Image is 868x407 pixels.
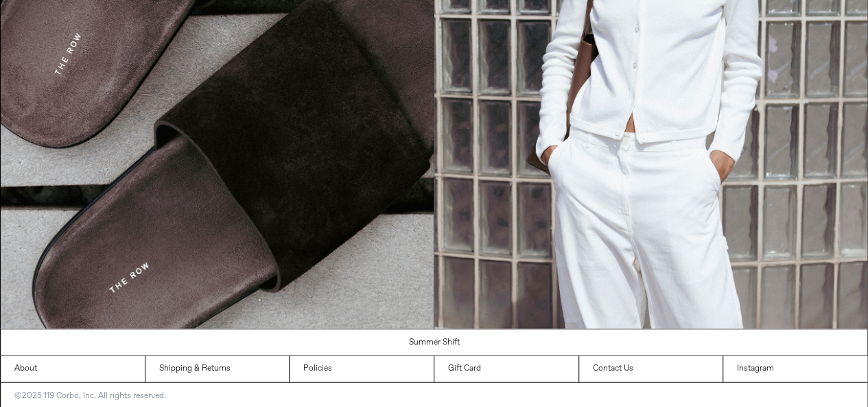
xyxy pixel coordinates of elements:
[434,356,578,382] a: Gift Card
[579,356,723,382] a: Contact Us
[1,329,868,356] a: Summer Shift
[145,356,290,382] a: Shipping & Returns
[1,356,145,382] a: About
[290,356,434,382] a: Policies
[723,356,867,382] a: Instagram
